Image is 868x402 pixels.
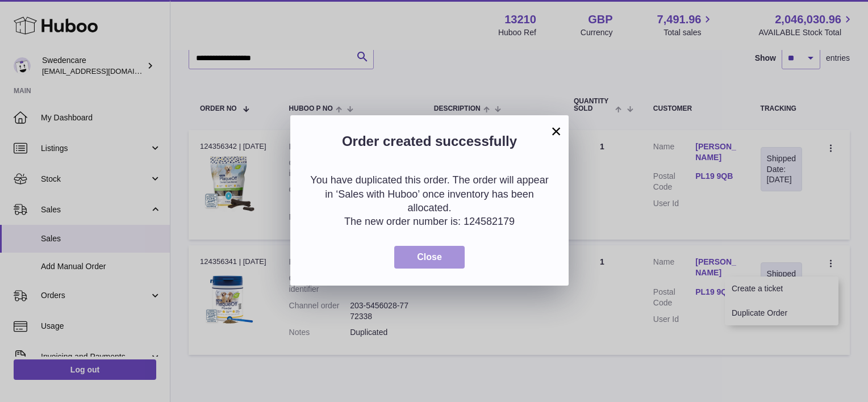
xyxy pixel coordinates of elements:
h2: Order created successfully [307,132,552,156]
button: Close [394,246,465,269]
button: × [549,124,563,138]
span: Close [417,252,442,262]
p: You have duplicated this order. The order will appear in ‘Sales with Huboo’ once inventory has be... [307,173,552,215]
p: The new order number is: 124582179 [307,215,552,228]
